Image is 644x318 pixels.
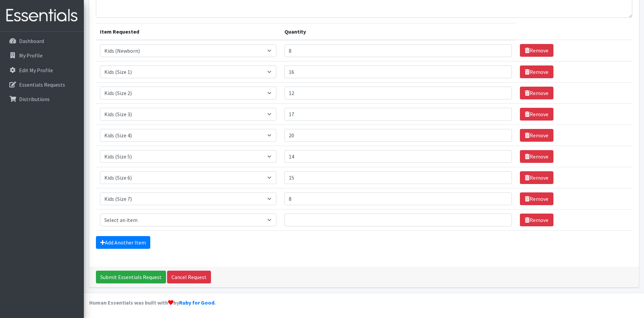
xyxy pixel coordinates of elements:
[19,67,53,74] p: Edit My Profile
[520,87,553,99] a: Remove
[19,52,43,59] p: My Profile
[3,4,81,27] img: HumanEssentials
[520,171,553,184] a: Remove
[520,108,553,121] a: Remove
[96,236,150,249] a: Add Another Item
[96,271,166,283] input: Submit Essentials Request
[520,150,553,163] a: Remove
[19,38,44,44] p: Dashboard
[89,299,216,306] strong: Human Essentials was built with by .
[3,49,81,62] a: My Profile
[167,271,211,283] a: Cancel Request
[96,23,281,40] th: Item Requested
[3,34,81,48] a: Dashboard
[3,63,81,77] a: Edit My Profile
[19,96,50,102] p: Distributions
[19,81,65,88] p: Essentials Requests
[520,44,553,57] a: Remove
[520,192,553,205] a: Remove
[280,23,516,40] th: Quantity
[520,129,553,142] a: Remove
[3,78,81,91] a: Essentials Requests
[3,92,81,106] a: Distributions
[520,65,553,78] a: Remove
[179,299,214,306] a: Ruby for Good
[520,214,553,226] a: Remove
